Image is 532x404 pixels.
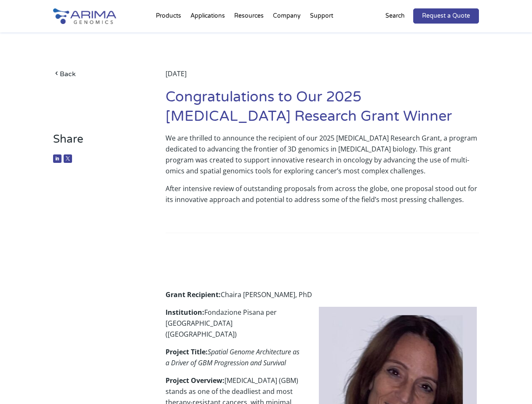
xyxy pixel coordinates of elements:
div: [DATE] [166,68,479,88]
strong: Grant Recipient: [166,290,221,299]
em: Spatial Genome Architecture as a Driver of GBM Progression and Survival [166,347,299,367]
a: Back [53,68,142,80]
h1: Congratulations to Our 2025 [MEDICAL_DATA] Research Grant Winner [166,88,479,133]
p: Search [385,11,405,21]
h3: Share [53,133,142,152]
p: Fondazione Pisana per [GEOGRAPHIC_DATA] ([GEOGRAPHIC_DATA]) [166,307,479,346]
strong: Project Overview: [166,376,225,385]
p: Chaira [PERSON_NAME], PhD [166,289,479,307]
p: After intensive review of outstanding proposals from across the globe, one proposal stood out for... [166,183,479,212]
strong: Institution: [166,308,204,317]
img: Arima-Genomics-logo [53,8,116,24]
strong: Project Title: [166,347,208,356]
p: We are thrilled to announce the recipient of our 2025 [MEDICAL_DATA] Research Grant, a program de... [166,133,479,183]
a: Request a Quote [413,8,479,24]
